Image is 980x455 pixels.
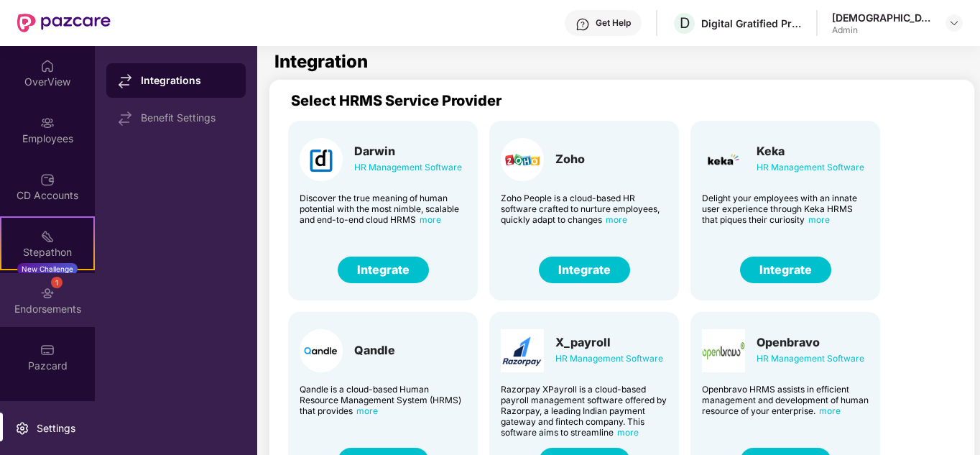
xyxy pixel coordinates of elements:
div: [DEMOGRAPHIC_DATA][PERSON_NAME] [832,11,933,24]
div: Zoho People is a cloud-based HR software crafted to nurture employees, quickly adapt to changes [501,193,667,225]
span: more [819,405,841,416]
div: Get Help [596,17,631,29]
span: more [808,214,830,225]
img: svg+xml;base64,PHN2ZyBpZD0iSGVscC0zMngzMiIgeG1sbnM9Imh0dHA6Ly93d3cudzMub3JnLzIwMDAvc3ZnIiB3aWR0aD... [575,17,590,32]
img: svg+xml;base64,PHN2ZyBpZD0iRW1wbG95ZWVzIiB4bWxucz0iaHR0cDovL3d3dy53My5vcmcvMjAwMC9zdmciIHdpZHRoPS... [40,116,55,130]
div: Darwin [354,144,462,158]
div: Discover the true meaning of human potential with the most nimble, scalable and end-to-end cloud ... [300,193,466,225]
img: New Pazcare Logo [17,14,111,32]
button: Integrate [740,257,831,283]
div: HR Management Software [757,160,864,175]
div: Digital Gratified Private Limited [701,17,802,30]
button: Integrate [338,257,429,283]
div: Integrations [141,73,234,88]
img: Card Logo [501,329,544,372]
img: Card Logo [300,138,343,181]
div: Keka [757,144,864,158]
div: New Challenge [17,263,78,275]
div: Openbravo [757,335,864,349]
div: Qandle [354,343,395,357]
img: svg+xml;base64,PHN2ZyB4bWxucz0iaHR0cDovL3d3dy53My5vcmcvMjAwMC9zdmciIHdpZHRoPSIxNy44MzIiIGhlaWdodD... [118,111,132,126]
img: svg+xml;base64,PHN2ZyBpZD0iRHJvcGRvd24tMzJ4MzIiIHhtbG5zPSJodHRwOi8vd3d3LnczLm9yZy8yMDAwL3N2ZyIgd2... [948,17,960,29]
img: Card Logo [702,329,745,372]
div: HR Management Software [555,351,663,367]
div: 1 [51,277,63,288]
span: more [606,214,627,225]
img: Card Logo [300,329,343,372]
img: svg+xml;base64,PHN2ZyBpZD0iRW5kb3JzZW1lbnRzIiB4bWxucz0iaHR0cDovL3d3dy53My5vcmcvMjAwMC9zdmciIHdpZH... [40,286,55,300]
div: Stepathon [1,245,93,259]
img: Card Logo [702,138,745,181]
span: more [356,405,378,416]
div: Settings [32,421,80,436]
div: Zoho [555,152,585,166]
button: Integrate [539,257,630,283]
span: D [680,14,690,32]
img: svg+xml;base64,PHN2ZyBpZD0iQ0RfQWNjb3VudHMiIGRhdGEtbmFtZT0iQ0QgQWNjb3VudHMiIHhtbG5zPSJodHRwOi8vd3... [40,173,55,187]
div: Admin [832,24,933,36]
img: svg+xml;base64,PHN2ZyB4bWxucz0iaHR0cDovL3d3dy53My5vcmcvMjAwMC9zdmciIHdpZHRoPSIxNy44MzIiIGhlaWdodD... [118,74,132,88]
div: X_payroll [555,335,663,349]
img: svg+xml;base64,PHN2ZyBpZD0iU2V0dGluZy0yMHgyMCIgeG1sbnM9Imh0dHA6Ly93d3cudzMub3JnLzIwMDAvc3ZnIiB3aW... [15,421,29,436]
img: svg+xml;base64,PHN2ZyB4bWxucz0iaHR0cDovL3d3dy53My5vcmcvMjAwMC9zdmciIHdpZHRoPSIyMSIgaGVpZ2h0PSIyMC... [40,229,55,244]
div: Razorpay XPayroll is a cloud-based payroll management software offered by Razorpay, a leading Ind... [501,384,667,438]
h1: Integration [274,53,368,70]
div: Openbravo HRMS assists in efficient management and development of human resource of your enterprise. [702,384,869,416]
div: HR Management Software [757,351,864,367]
span: more [617,427,639,438]
span: more [420,214,441,225]
div: Qandle is a cloud-based Human Resource Management System (HRMS) that provides [300,384,466,416]
div: Delight your employees with an innate user experience through Keka HRMS that piques their curiosity [702,193,869,225]
div: HR Management Software [354,160,462,175]
img: svg+xml;base64,PHN2ZyBpZD0iUGF6Y2FyZCIgeG1sbnM9Imh0dHA6Ly93d3cudzMub3JnLzIwMDAvc3ZnIiB3aWR0aD0iMj... [40,343,55,357]
img: Card Logo [501,138,544,181]
img: svg+xml;base64,PHN2ZyBpZD0iSG9tZSIgeG1sbnM9Imh0dHA6Ly93d3cudzMub3JnLzIwMDAvc3ZnIiB3aWR0aD0iMjAiIG... [40,59,55,73]
div: Benefit Settings [141,112,234,124]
